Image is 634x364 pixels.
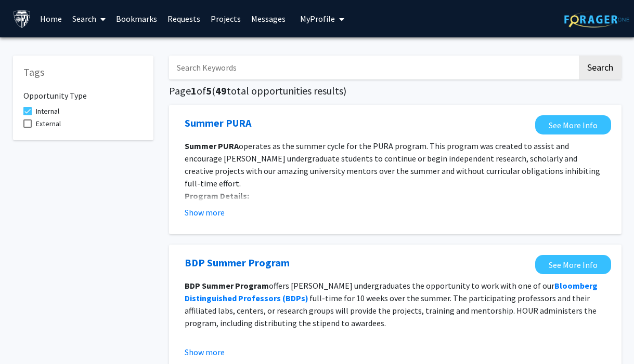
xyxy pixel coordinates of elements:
[169,85,622,97] h5: Page of ( total opportunities results)
[185,141,600,188] span: operates as the summer cycle for the PURA program. This program was created to assist and encoura...
[185,346,225,358] button: Show more
[205,1,246,37] a: Projects
[185,141,239,151] strong: Summer PURA
[206,84,212,97] span: 5
[215,84,227,97] span: 49
[185,206,225,219] button: Show more
[36,105,59,117] span: Internal
[185,279,606,329] p: offers [PERSON_NAME] undergraduates the opportunity to work with one of our full-time for 10 week...
[185,280,269,291] strong: BDP Summer Program
[185,191,249,201] strong: Program Details:
[13,10,31,28] img: Johns Hopkins University Logo
[185,115,251,131] a: Opens in a new tab
[191,84,197,97] span: 1
[162,1,205,37] a: Requests
[185,255,290,271] a: Opens in a new tab
[564,11,629,28] img: ForagerOne Logo
[35,1,67,37] a: Home
[23,66,143,78] h5: Tags
[535,255,611,274] a: Opens in a new tab
[535,115,611,134] a: Opens in a new tab
[23,83,143,101] h6: Opportunity Type
[8,317,44,356] iframe: Chat
[169,56,577,79] input: Search Keywords
[67,1,111,37] a: Search
[36,117,61,130] span: External
[579,56,622,79] button: Search
[111,1,162,37] a: Bookmarks
[300,14,335,24] span: My Profile
[246,1,291,37] a: Messages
